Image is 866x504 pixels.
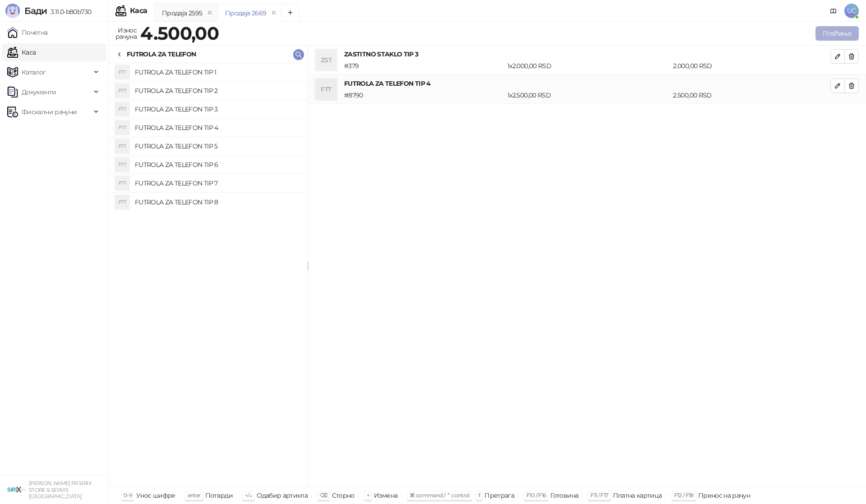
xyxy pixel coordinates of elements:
div: Платна картица [613,490,662,501]
div: Сторно [332,490,355,501]
span: ⌘ command / ⌃ control [410,492,470,499]
span: UĆ [844,4,859,18]
span: F12 / F18 [674,492,694,499]
div: FTT [115,83,129,98]
div: Готовина [550,490,578,501]
div: 1 x 2.500,00 RSD [506,90,671,100]
div: FTT [115,139,129,153]
div: Пренос на рачун [698,490,750,501]
h4: FUTROLA ZA TELEFON TIP 5 [135,139,300,153]
div: Измена [374,490,397,501]
div: grid [109,63,308,486]
a: Каса [7,43,36,61]
h4: FUTROLA ZA TELEFON TIP 4 [344,79,830,88]
h4: FUTROLA ZA TELEFON TIP 7 [135,176,300,190]
img: Logo [5,4,20,18]
div: 2.500,00 RSD [671,90,832,100]
div: Каса [130,7,147,14]
div: FTT [115,195,129,209]
a: Почетна [7,23,48,42]
div: ZST [315,49,337,71]
h4: FUTROLA ZA TELEFON TIP 4 [135,120,300,135]
div: # 8790 [342,90,506,100]
div: Продаја 2669 [225,8,266,18]
div: FTT [115,102,129,116]
span: F10 / F16 [526,492,546,499]
a: Документација [826,4,841,18]
h4: FUTROLA ZA TELEFON TIP 6 [135,157,300,172]
div: Претрага [484,490,514,501]
span: Документи [22,83,56,101]
h4: ZASTITNO STAKLO TIP 3 [344,49,830,59]
div: FTT [115,157,129,172]
div: FTT [115,65,129,79]
button: remove [204,9,216,17]
div: FTT [115,120,129,135]
span: 3.11.0-b80b730 [47,8,91,16]
span: F11 / F17 [590,492,608,499]
h4: FUTROLA ZA TELEFON TIP 3 [135,102,300,116]
button: Add tab [281,4,299,22]
div: Износ рачуна [114,24,138,42]
h4: FUTROLA ZA TELEFON TIP 2 [135,83,300,98]
strong: 4.500,00 [140,22,219,44]
span: f [479,492,480,499]
button: Плаћање [815,26,859,41]
span: Бади [24,5,47,16]
h4: FUTROLA ZA TELEFON TIP 1 [135,65,300,79]
span: Фискални рачуни [22,103,77,121]
div: Продаја 2595 [162,8,202,18]
div: 2.000,00 RSD [671,61,832,71]
div: Одабир артикла [257,490,308,501]
span: enter [188,492,201,499]
div: FUTROLA ZA TELEFON [127,49,196,59]
div: Унос шифре [136,490,175,501]
button: remove [268,9,280,17]
h4: FUTROLA ZA TELEFON TIP 8 [135,195,300,209]
small: [PERSON_NAME] PR SIRIX STORE & SERVIS [GEOGRAPHIC_DATA] [29,480,92,499]
span: ↑/↓ [245,492,252,499]
img: 64x64-companyLogo-cb9a1907-c9b0-4601-bb5e-5084e694c383.png [7,481,25,499]
span: Каталог [22,63,46,81]
div: FTT [315,79,337,100]
span: ⌫ [320,492,327,499]
span: + [367,492,369,499]
div: Потврди [205,490,233,501]
div: # 379 [342,61,506,71]
div: 1 x 2.000,00 RSD [506,61,671,71]
span: 0-9 [124,492,132,499]
div: FTT [115,176,129,190]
